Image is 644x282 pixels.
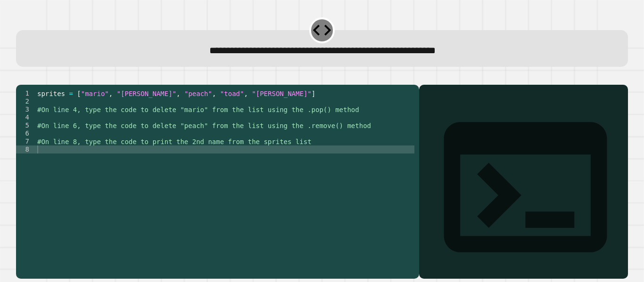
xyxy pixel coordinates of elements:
div: 8 [16,145,35,153]
div: 4 [16,113,35,121]
div: 3 [16,105,35,113]
div: 1 [16,89,35,97]
div: 2 [16,97,35,105]
div: 6 [16,129,35,137]
div: 5 [16,121,35,129]
div: 7 [16,137,35,145]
